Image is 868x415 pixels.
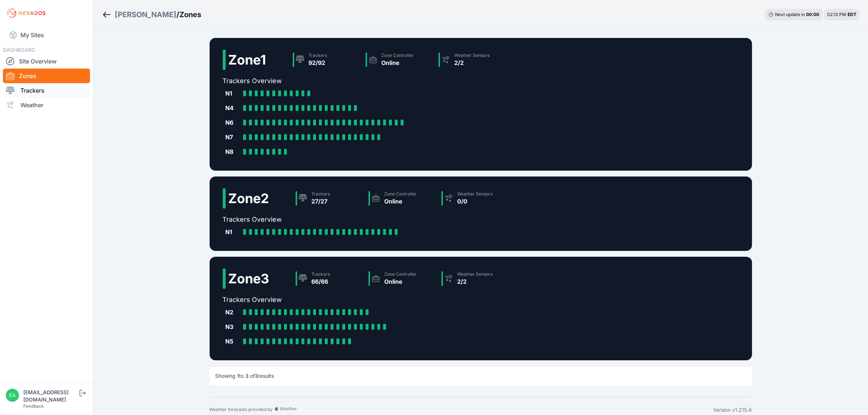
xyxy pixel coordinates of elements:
[226,337,240,346] div: N5
[226,147,240,156] div: N8
[6,7,47,19] img: Nevados
[385,271,417,277] div: Zone Controller
[806,12,819,18] div: 00 : 00
[226,322,240,331] div: N3
[179,9,201,20] h3: Zones
[229,53,266,67] h2: Zone 1
[229,271,269,286] h2: Zone 3
[309,53,327,58] div: Trackers
[226,228,240,236] div: N1
[385,197,417,206] div: Online
[23,403,44,409] a: Feedback
[3,47,35,53] span: DASHBOARD
[439,188,511,209] a: Weather Sensors0/0
[3,69,90,83] a: Zones
[115,9,176,20] a: [PERSON_NAME]
[223,76,509,86] h2: Trackers Overview
[293,188,366,209] a: Trackers27/27
[827,12,846,17] span: 02:12 PM
[455,58,490,67] div: 2/2
[226,104,240,112] div: N4
[312,277,330,286] div: 66/66
[312,191,330,197] div: Trackers
[458,271,493,277] div: Weather Sensors
[237,373,240,379] span: 1
[226,89,240,98] div: N1
[775,12,805,17] span: Next update in
[23,389,78,403] div: [EMAIL_ADDRESS][DOMAIN_NAME]
[312,197,330,206] div: 27/27
[102,5,201,24] nav: Breadcrumb
[382,53,414,58] div: Zone Controller
[713,406,752,414] div: Version v1.215.4
[293,268,366,289] a: Trackers66/66
[385,191,417,197] div: Zone Controller
[385,277,417,286] div: Online
[3,26,90,44] a: My Sites
[215,372,274,380] p: Showing to of results
[6,389,19,402] img: eamon@nevados.solar
[229,191,269,206] h2: Zone 2
[3,54,90,69] a: Site Overview
[458,197,493,206] div: 0/0
[246,373,249,379] span: 3
[176,9,179,20] span: /
[458,277,493,286] div: 2/2
[312,271,330,277] div: Trackers
[382,58,414,67] div: Online
[290,50,363,70] a: Trackers92/92
[309,58,327,67] div: 92/92
[223,214,511,225] h2: Trackers Overview
[210,406,713,414] div: Weather forecasts provided by
[255,373,258,379] span: 3
[458,191,493,197] div: Weather Sensors
[226,308,240,317] div: N2
[226,118,240,127] div: N6
[3,83,90,98] a: Trackers
[436,50,509,70] a: Weather Sensors2/2
[226,133,240,141] div: N7
[848,12,856,17] span: EDT
[455,53,490,58] div: Weather Sensors
[3,98,90,112] a: Weather
[439,268,511,289] a: Weather Sensors2/2
[223,295,511,305] h2: Trackers Overview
